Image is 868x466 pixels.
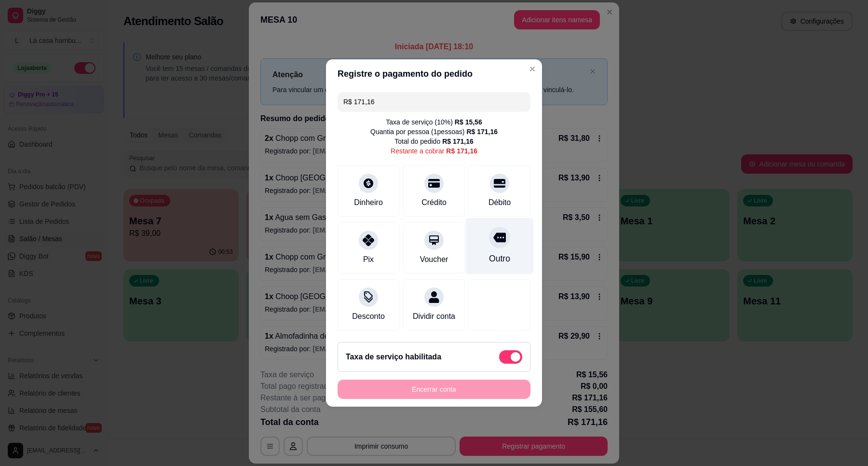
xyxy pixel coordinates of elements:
[391,146,477,156] div: Restante a cobrar
[370,127,498,137] div: Quantia por pessoa ( 1 pessoas)
[489,252,510,265] div: Outro
[446,146,477,156] div: R$ 171,16
[354,197,383,208] div: Dinheiro
[413,311,455,322] div: Dividir conta
[386,117,482,127] div: Taxa de serviço ( 10 %)
[525,61,540,77] button: Close
[352,311,385,322] div: Desconto
[420,254,448,265] div: Voucher
[421,197,447,208] div: Crédito
[442,137,474,146] div: R$ 171,16
[394,137,474,146] div: Total do pedido
[326,59,542,88] header: Registre o pagamento do pedido
[363,254,374,265] div: Pix
[466,127,498,137] div: R$ 171,16
[455,117,482,127] div: R$ 15,56
[346,351,441,363] h2: Taxa de serviço habilitada
[488,197,511,208] div: Débito
[343,92,525,111] input: Ex.: hambúrguer de cordeiro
